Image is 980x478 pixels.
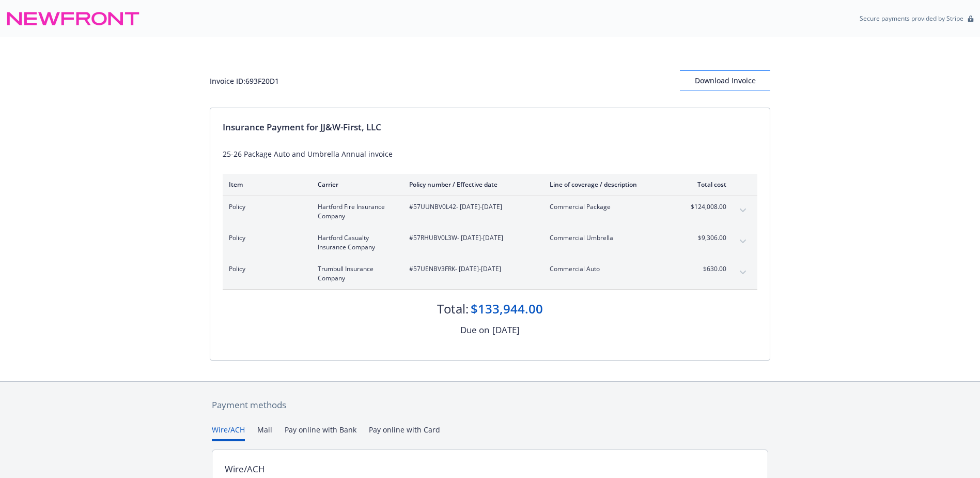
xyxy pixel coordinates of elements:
span: Policy [229,202,301,212]
div: Total: [437,300,469,318]
span: Commercial Umbrella [550,233,671,243]
div: [DATE] [492,323,520,337]
div: Invoice ID: 693F20D1 [210,76,279,86]
div: $133,944.00 [471,300,543,318]
span: #57RHUBV0L3W - [DATE]-[DATE] [409,233,533,243]
span: Trumbull Insurance Company [318,264,393,283]
button: Pay online with Bank [285,424,356,441]
span: Hartford Casualty Insurance Company [318,233,393,252]
span: #57UENBV3FRK - [DATE]-[DATE] [409,264,533,274]
div: PolicyHartford Casualty Insurance Company#57RHUBV0L3W- [DATE]-[DATE]Commercial Umbrella$9,306.00e... [223,227,757,258]
div: Download Invoice [680,71,770,91]
span: $630.00 [688,264,726,274]
div: PolicyTrumbull Insurance Company#57UENBV3FRK- [DATE]-[DATE]Commercial Auto$630.00expand content [223,258,757,289]
div: PolicyHartford Fire Insurance Company#57UUNBV0L42- [DATE]-[DATE]Commercial Package$124,008.00expa... [223,196,757,227]
button: Pay online with Card [369,424,440,441]
button: Wire/ACH [212,424,245,441]
button: Mail [257,424,272,441]
div: Line of coverage / description [550,180,671,189]
span: Hartford Fire Insurance Company [318,202,393,221]
span: Commercial Package [550,202,671,212]
span: #57UUNBV0L42 - [DATE]-[DATE] [409,202,533,212]
span: Commercial Auto [550,264,671,274]
div: Policy number / Effective date [409,180,533,189]
span: Policy [229,233,301,243]
div: Due on [460,323,489,337]
div: Insurance Payment for JJ&W-First, LLC [223,121,757,134]
div: 25-26 Package Auto and Umbrella Annual invoice [223,148,757,159]
div: Wire/ACH [225,462,265,476]
button: expand content [735,264,751,281]
button: expand content [735,233,751,250]
span: Policy [229,264,301,274]
button: expand content [735,202,751,219]
span: $124,008.00 [688,202,726,212]
div: Total cost [688,180,726,189]
div: Payment methods [212,398,768,412]
div: Carrier [318,180,393,189]
p: Secure payments provided by Stripe [860,14,963,23]
span: $9,306.00 [688,233,726,243]
button: Download Invoice [680,70,770,91]
div: Item [229,180,301,189]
